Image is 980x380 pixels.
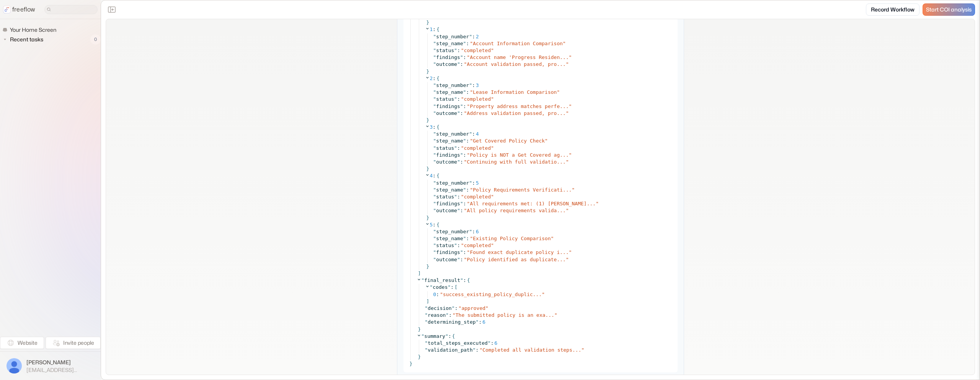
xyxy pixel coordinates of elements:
[457,257,460,262] span: "
[410,361,413,367] span: }
[460,61,463,67] span: :
[433,292,436,297] span: 0
[469,180,472,186] span: "
[436,187,463,193] span: step_name
[596,201,599,206] span: "
[452,305,455,311] span: "
[469,131,472,137] span: "
[473,138,545,144] span: Get Covered Policy Check
[12,5,35,14] p: freeflow
[463,138,466,144] span: "
[866,3,920,16] a: Record Workflow
[436,257,457,262] span: outcome
[426,298,430,304] span: ]
[425,347,428,353] span: "
[473,347,476,353] span: "
[436,194,454,200] span: status
[482,347,581,353] span: Completed all validation steps...
[460,103,463,109] span: "
[485,305,488,311] span: "
[433,236,436,241] span: "
[463,103,466,109] span: :
[569,249,572,255] span: "
[566,110,569,116] span: "
[425,312,428,318] span: "
[473,236,551,241] span: Existing Policy Comparison
[433,61,436,67] span: "
[436,229,469,234] span: step_number
[426,20,430,25] span: }
[433,242,436,248] span: "
[466,236,469,241] span: :
[463,277,466,284] span: :
[461,305,485,311] span: approved
[457,61,460,67] span: "
[436,61,457,67] span: outcome
[449,312,452,318] span: :
[464,194,491,200] span: completed
[436,82,469,88] span: step_number
[26,359,94,366] span: [PERSON_NAME]
[463,201,466,206] span: :
[428,319,475,325] span: determining_step
[7,358,22,373] img: profile
[430,222,433,228] span: 5
[467,159,566,165] span: Continuing with full validatio...
[433,180,436,186] span: "
[430,26,433,32] span: 1
[470,103,568,109] span: Property address matches perfe...
[464,110,467,116] span: "
[551,236,554,241] span: "
[456,312,554,318] span: The submitted policy is an exa...
[457,208,460,213] span: "
[923,3,975,16] a: Start COI analysis
[436,249,460,255] span: findings
[436,75,439,82] span: {
[421,277,425,283] span: "
[463,54,466,60] span: :
[3,5,35,14] a: freeflow
[476,180,479,186] span: 5
[463,236,466,241] span: "
[491,47,494,53] span: "
[433,208,436,213] span: "
[491,194,494,200] span: "
[433,47,436,53] span: "
[460,152,463,158] span: "
[433,257,436,262] span: "
[457,242,460,248] span: :
[460,201,463,206] span: "
[470,54,568,60] span: Account name 'Progress Residen...
[467,152,470,158] span: "
[464,61,467,67] span: "
[8,26,59,34] span: Your Home Screen
[433,82,436,88] span: "
[472,229,475,234] span: :
[457,159,460,165] span: "
[461,242,464,248] span: "
[491,145,494,151] span: "
[436,47,454,53] span: status
[463,41,466,46] span: "
[470,236,473,241] span: "
[464,47,491,53] span: completed
[433,131,436,137] span: "
[433,249,436,255] span: "
[436,34,469,39] span: step_number
[466,41,469,46] span: :
[457,194,460,200] span: :
[542,292,545,297] span: "
[425,340,428,346] span: "
[426,166,430,172] span: }
[926,7,972,13] span: Start COI analysis
[467,54,470,60] span: "
[424,277,460,283] span: final_result
[436,236,463,241] span: step_name
[436,26,439,33] span: {
[46,337,101,349] button: Invite people
[464,257,467,262] span: "
[469,229,472,234] span: "
[466,89,469,95] span: :
[491,242,494,248] span: "
[476,347,479,353] span: :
